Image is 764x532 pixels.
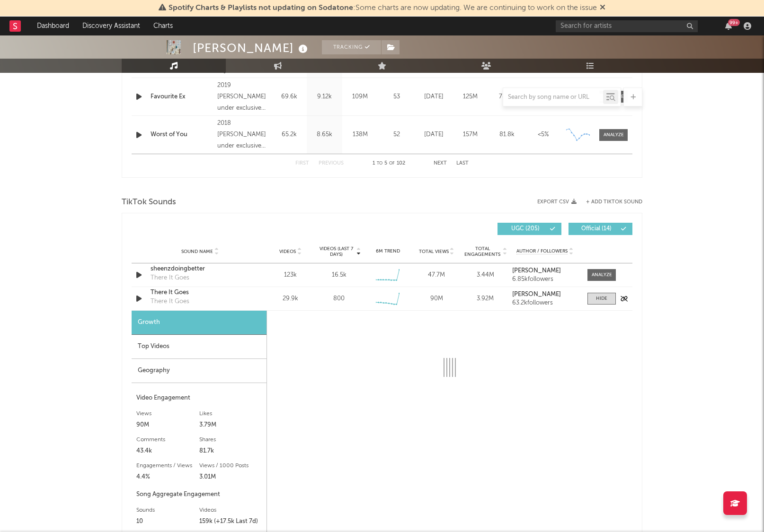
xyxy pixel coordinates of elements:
[151,130,213,140] a: Worst of You
[136,505,199,516] div: Sounds
[516,248,568,254] span: Author / Followers
[363,158,415,169] div: 1 5 102
[512,291,578,298] a: [PERSON_NAME]
[136,516,199,527] div: 10
[415,294,459,304] div: 90M
[434,161,447,166] button: Next
[527,130,559,140] div: <5%
[728,19,740,26] div: 99 +
[504,226,547,232] span: UGC ( 205 )
[217,80,269,114] div: 2019 [PERSON_NAME] under exclusive licence to Atlantic Records UK, a division of Warner Music UK ...
[136,392,262,404] div: Video Engagement
[136,460,199,471] div: Engagements / Views
[317,246,355,257] span: Videos (last 7 days)
[512,268,578,274] a: [PERSON_NAME]
[199,419,262,431] div: 3.79M
[512,276,578,283] div: 6.85k followers
[169,4,353,12] span: Spotify Charts & Playlists not updating on Sodatone
[151,273,189,283] div: There It Goes
[217,118,269,152] div: 2018 [PERSON_NAME] under exclusive licence to Atlantic Records UK, a division of Warner Music UK ...
[309,130,340,140] div: 8.65k
[577,200,642,205] button: + Add TikTok Sound
[136,445,199,457] div: 43.4k
[30,17,76,35] a: Dashboard
[575,226,618,232] span: Official ( 14 )
[199,516,262,527] div: 159k (+17.5k Last 7d)
[537,199,577,205] button: Export CSV
[132,311,267,335] div: Growth
[418,130,450,140] div: [DATE]
[332,270,346,280] div: 16.5k
[503,94,603,101] input: Search by song name or URL
[512,291,561,297] strong: [PERSON_NAME]
[268,270,312,280] div: 123k
[377,161,382,166] span: to
[136,489,262,500] div: Song Aggregate Engagement
[463,270,507,280] div: 3.44M
[512,268,561,274] strong: [PERSON_NAME]
[136,471,199,483] div: 4.4%
[456,161,469,166] button: Last
[199,445,262,457] div: 81.7k
[463,246,502,257] span: Total Engagements
[380,130,413,140] div: 52
[463,294,507,304] div: 3.92M
[132,335,267,359] div: Top Videos
[454,130,486,140] div: 157M
[151,264,249,274] a: sheenzdoingbetter
[181,249,213,254] span: Sound Name
[199,434,262,445] div: Shares
[389,161,395,166] span: of
[569,223,632,235] button: Official(14)
[268,294,312,304] div: 29.9k
[600,4,605,12] span: Dismiss
[419,249,449,254] span: Total Views
[199,460,262,471] div: Views / 1000 Posts
[136,434,199,445] div: Comments
[169,4,597,12] span: : Some charts are now updating. We are continuing to work on the issue
[136,419,199,431] div: 90M
[147,17,179,35] a: Charts
[193,40,310,56] div: [PERSON_NAME]
[132,359,267,383] div: Geography
[151,288,249,297] a: There It Goes
[491,130,523,140] div: 81.8k
[322,40,381,54] button: Tracking
[122,197,176,208] span: TikTok Sounds
[497,223,561,235] button: UGC(205)
[725,22,732,30] button: 99+
[345,130,375,140] div: 138M
[512,300,578,306] div: 63.2k followers
[199,505,262,516] div: Videos
[199,408,262,419] div: Likes
[279,249,296,254] span: Videos
[274,130,304,140] div: 65.2k
[295,161,309,166] button: First
[319,161,344,166] button: Previous
[76,17,147,35] a: Discovery Assistant
[151,297,189,306] div: There It Goes
[333,294,345,304] div: 800
[136,408,199,419] div: Views
[415,270,459,280] div: 47.7M
[586,200,642,205] button: + Add TikTok Sound
[366,248,410,255] div: 6M Trend
[199,471,262,483] div: 3.01M
[556,20,698,32] input: Search for artists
